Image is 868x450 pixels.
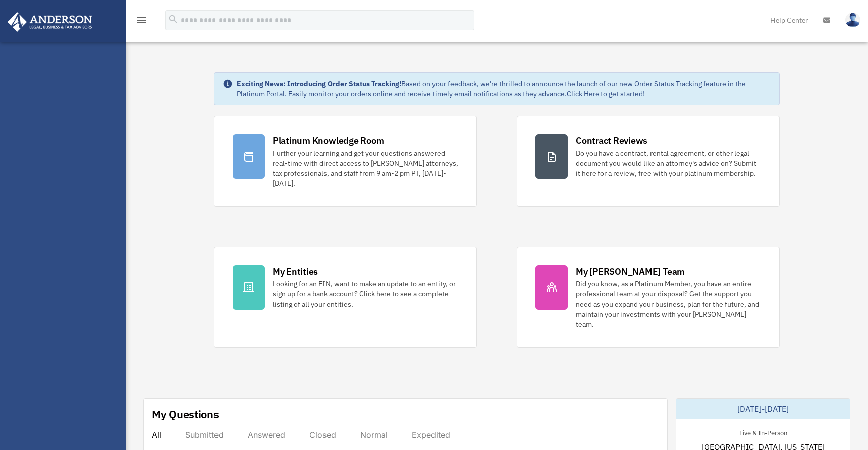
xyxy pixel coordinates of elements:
div: My [PERSON_NAME] Team [576,265,685,278]
strong: Exciting News: Introducing Order Status Tracking! [237,79,401,88]
div: Platinum Knowledge Room [273,134,384,147]
a: My Entities Looking for an EIN, want to make an update to an entity, or sign up for a bank accoun... [214,247,477,348]
div: Based on your feedback, we're thrilled to announce the launch of our new Order Status Tracking fe... [237,79,771,99]
div: Contract Reviews [576,134,647,147]
div: Expedited [412,430,450,440]
div: My Entities [273,265,318,278]
div: Closed [309,430,336,440]
a: My [PERSON_NAME] Team Did you know, as a Platinum Member, you have an entire professional team at... [517,247,780,348]
img: User Pic [845,13,860,27]
a: Platinum Knowledge Room Further your learning and get your questions answered real-time with dire... [214,116,477,207]
div: Further your learning and get your questions answered real-time with direct access to [PERSON_NAM... [273,148,458,188]
div: Submitted [185,430,224,440]
a: Contract Reviews Do you have a contract, rental agreement, or other legal document you would like... [517,116,780,207]
div: Live & In-Person [731,427,795,437]
div: My Questions [152,407,219,422]
a: menu [136,18,148,26]
div: Normal [360,430,388,440]
i: search [168,14,179,25]
div: Looking for an EIN, want to make an update to an entity, or sign up for a bank account? Click her... [273,279,458,309]
a: Click Here to get started! [567,89,645,98]
div: Answered [248,430,285,440]
div: [DATE]-[DATE] [676,399,850,419]
div: Did you know, as a Platinum Member, you have an entire professional team at your disposal? Get th... [576,279,761,329]
img: Anderson Advisors Platinum Portal [5,12,95,32]
i: menu [136,14,148,26]
div: All [152,430,161,440]
div: Do you have a contract, rental agreement, or other legal document you would like an attorney's ad... [576,148,761,178]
